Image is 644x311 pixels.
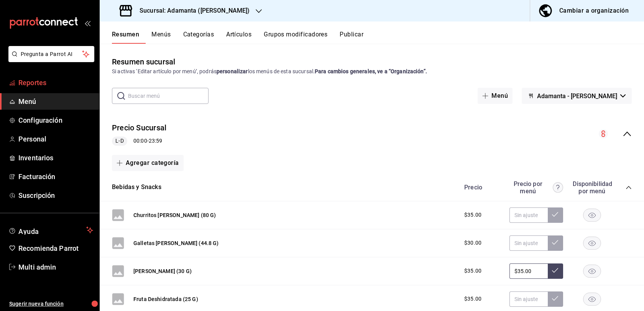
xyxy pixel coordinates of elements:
[464,295,481,303] span: $35.00
[112,137,127,145] span: L-D
[18,77,93,88] span: Reportes
[133,267,192,275] button: [PERSON_NAME] (30 G)
[183,31,214,44] button: Categorías
[18,134,93,144] span: Personal
[537,92,617,100] span: Adamanta - [PERSON_NAME]
[478,88,513,104] button: Menú
[133,211,216,219] button: Churritos [PERSON_NAME] (80 G)
[509,235,548,251] input: Sin ajuste
[509,263,548,279] input: Sin ajuste
[217,68,248,74] strong: personalizar
[522,88,632,104] button: Adamanta - [PERSON_NAME]
[559,5,629,16] div: Cambiar a organización
[18,243,93,253] span: Recomienda Parrot
[509,291,548,307] input: Sin ajuste
[18,96,93,107] span: Menú
[264,31,327,44] button: Grupos modificadores
[315,68,427,74] strong: Para cambios generales, ve a “Organización”.
[573,180,611,195] div: Disponibilidad por menú
[509,207,548,223] input: Sin ajuste
[112,67,632,76] div: Si activas ‘Editar artículo por menú’, podrás los menús de esta sucursal.
[112,122,166,133] button: Precio Sucursal
[457,184,506,191] div: Precio
[112,31,644,44] div: navigation tabs
[133,295,198,303] button: Fruta Deshidratada (25 G)
[626,184,632,191] button: collapse-category-row
[5,56,94,64] a: Pregunta a Parrot AI
[9,300,93,308] span: Sugerir nueva función
[340,31,363,44] button: Publicar
[112,56,175,67] div: Resumen sucursal
[133,6,250,15] h3: Sucursal: Adamanta ([PERSON_NAME])
[18,225,83,235] span: Ayuda
[18,153,93,163] span: Inventarios
[112,137,166,146] div: 00:00 - 23:59
[464,239,481,247] span: $30.00
[8,46,94,62] button: Pregunta a Parrot AI
[18,115,93,125] span: Configuración
[18,262,93,272] span: Multi admin
[84,20,90,26] button: open_drawer_menu
[112,183,161,192] button: Bebidas y Snacks
[112,31,139,44] button: Resumen
[509,180,563,195] div: Precio por menú
[464,267,481,275] span: $35.00
[100,116,644,152] div: collapse-menu-row
[18,171,93,182] span: Facturación
[112,155,184,171] button: Agregar categoría
[226,31,251,44] button: Artículos
[21,50,82,58] span: Pregunta a Parrot AI
[151,31,171,44] button: Menús
[18,190,93,201] span: Suscripción
[464,211,481,219] span: $35.00
[128,88,209,104] input: Buscar menú
[133,239,219,247] button: Galletas [PERSON_NAME] (44.8 G)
